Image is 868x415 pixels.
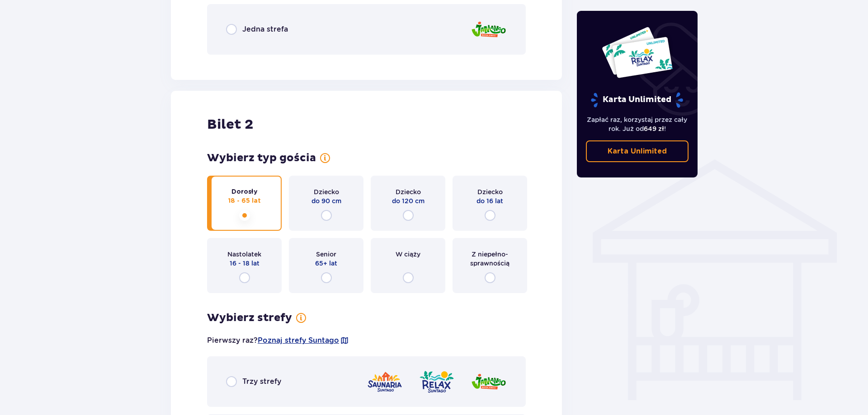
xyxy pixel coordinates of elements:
[392,196,425,205] span: do 120 cm
[586,115,689,133] p: Zapłać raz, korzystaj przez cały rok. Już od !
[315,259,337,268] span: 65+ lat
[314,187,339,196] span: Dziecko
[477,187,503,196] span: Dziecko
[471,369,507,395] img: Jamango
[316,250,336,259] span: Senior
[231,187,258,196] span: Dorosły
[258,336,339,345] a: Poznaj strefy Suntago
[227,250,261,259] span: Nastolatek
[586,140,689,162] a: Karta Unlimited
[419,369,455,395] img: Relax
[242,24,288,34] span: Jedna strefa
[311,196,341,205] span: do 90 cm
[461,250,519,268] span: Z niepełno­sprawnością
[207,336,349,345] p: Pierwszy raz?
[228,196,261,205] span: 18 - 65 lat
[230,259,259,268] span: 16 - 18 lat
[590,92,684,108] p: Karta Unlimited
[476,196,503,205] span: do 16 lat
[207,116,253,133] h2: Bilet 2
[471,17,507,42] img: Jamango
[207,151,316,165] h3: Wybierz typ gościa
[601,26,673,79] img: Dwie karty całoroczne do Suntago z napisem 'UNLIMITED RELAX', na białym tle z tropikalnymi liśćmi...
[367,369,403,395] img: Saunaria
[242,377,281,387] span: Trzy strefy
[608,146,667,156] p: Karta Unlimited
[396,187,421,196] span: Dziecko
[396,250,420,259] span: W ciąży
[207,311,292,325] h3: Wybierz strefy
[644,125,664,132] span: 649 zł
